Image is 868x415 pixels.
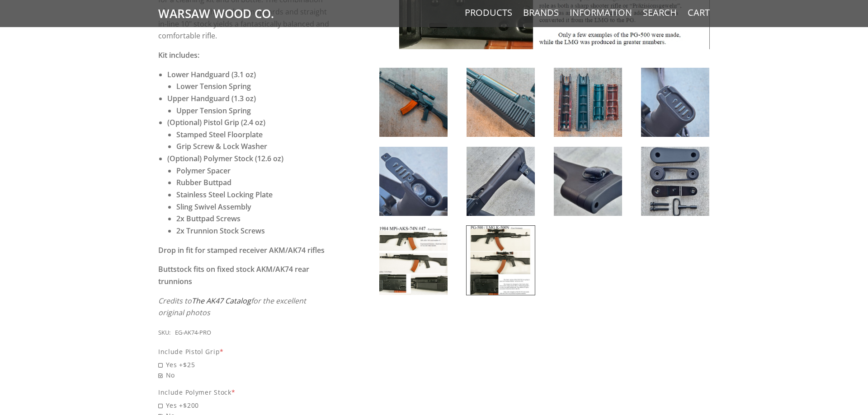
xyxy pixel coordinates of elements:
[523,7,559,19] a: Brands
[641,147,709,216] img: East German AK-74 Prototype Furniture
[467,147,535,216] img: East German AK-74 Prototype Furniture
[176,166,231,176] strong: Polymer Spacer
[554,68,622,137] img: East German AK-74 Prototype Furniture
[176,177,231,187] strong: Rubber Buttpad
[643,7,677,19] a: Search
[158,387,331,397] div: Include Polymer Stock
[176,226,265,236] strong: 2x Trunnion Stock Screws
[379,68,448,137] img: East German AK-74 Prototype Furniture
[158,400,331,410] span: Yes +$200
[176,141,267,151] strong: Grip Screw & Lock Washer
[192,296,251,306] a: The AK47 Catalog
[467,68,535,137] img: East German AK-74 Prototype Furniture
[158,370,331,380] span: No
[158,264,309,286] strong: Buttstock fits on fixed stock AKM/AK74 rear trunnions
[176,202,251,212] strong: Sling Swivel Assembly
[167,117,265,127] strong: (Optional) Pistol Grip (2.4 oz)
[158,50,199,60] strong: Kit includes:
[167,154,283,163] strong: (Optional) Polymer Stock (12.6 oz)
[379,226,448,295] img: East German AK-74 Prototype Furniture
[158,346,331,357] div: Include Pistol Grip
[158,245,325,255] strong: Drop in fit for stamped receiver AKM/AK74 rifles
[688,7,710,19] a: Cart
[158,328,170,338] div: SKU:
[167,93,256,103] strong: Upper Handguard (1.3 oz)
[158,296,306,318] em: Credits to for the excellent original photos
[570,7,632,19] a: Information
[176,106,251,116] strong: Upper Tension Spring
[167,70,256,79] strong: Lower Handguard (3.1 oz)
[176,214,241,224] strong: 2x Buttpad Screws
[158,359,331,370] span: Yes +$25
[467,226,535,295] img: East German AK-74 Prototype Furniture
[641,68,709,137] img: East German AK-74 Prototype Furniture
[554,147,622,216] img: East German AK-74 Prototype Furniture
[175,328,211,338] div: EG-AK74-PRO
[176,190,273,200] strong: Stainless Steel Locking Plate
[379,147,448,216] img: East German AK-74 Prototype Furniture
[465,7,512,19] a: Products
[176,81,251,91] strong: Lower Tension Spring
[176,130,263,140] strong: Stamped Steel Floorplate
